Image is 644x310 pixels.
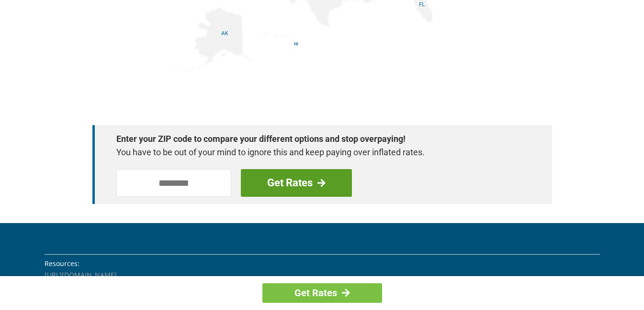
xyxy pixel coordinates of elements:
a: [URL][DOMAIN_NAME] [45,270,117,279]
strong: Enter your ZIP code to compare your different options and stop overpaying! [116,132,519,146]
li: Resources: [45,258,600,269]
a: Get Rates [262,283,382,303]
a: Get Rates [241,169,352,197]
p: You have to be out of your mind to ignore this and keep paying over inflated rates. [116,146,519,159]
